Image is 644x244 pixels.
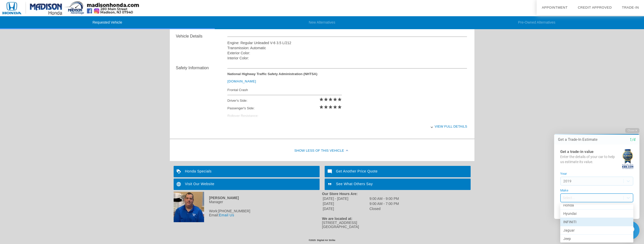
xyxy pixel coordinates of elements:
[328,97,333,102] i: star
[369,201,399,206] td: 9:00 AM - 7:00 PM
[227,56,467,61] div: Interior Color:
[227,45,467,50] div: Transmission: Automatic
[319,105,324,109] i: star
[227,72,317,76] strong: National Highway Traffic Safety Administration (NHTSA)
[174,209,322,213] div: Work:
[227,40,467,45] div: Engine: Regular Unleaded V-6 3.5 L/212
[369,196,399,201] td: 9:00 AM - 9:00 PM
[209,196,239,200] strong: [PERSON_NAME]
[542,6,568,9] a: Appointment
[174,179,320,190] a: Visit Our Website
[325,179,471,190] a: See What Others Say
[543,124,644,244] iframe: Chat Assistance
[429,16,644,29] li: Pre-Owned Alternatives
[176,33,227,39] div: Vehicle Details
[174,200,322,204] div: Manager
[622,6,639,9] a: Trade-In
[337,105,342,109] i: star
[227,87,342,93] div: Frontal Crash
[333,105,337,109] i: star
[325,166,471,177] a: Get Another Price Quote
[323,201,369,206] td: [DATE]
[174,166,320,177] a: Honda Specials
[322,192,358,196] strong: Our Store Hours Are:
[170,141,474,161] div: Show Less of this Vehicle
[324,105,328,109] i: star
[174,179,185,190] img: ic_language_white_24dp_2x.png
[174,166,185,177] img: ic_loyalty_white_24dp_2x.png
[324,97,328,102] i: star
[227,50,467,56] div: Exterior Color:
[227,97,342,104] div: Driver's Side:
[218,209,250,213] span: [PHONE_NUMBER]
[322,217,353,221] strong: We are located at:
[325,179,336,190] img: ic_format_quote_white_24dp_2x.png
[227,79,256,83] a: [DOMAIN_NAME]
[319,97,324,102] i: star
[219,213,234,217] a: Email Us
[578,6,612,9] a: Credit Approved
[337,97,342,102] i: star
[325,166,336,177] img: ic_mode_comment_white_24dp_2x.png
[369,206,399,211] td: Closed
[174,213,322,217] div: Email:
[333,97,337,102] i: star
[322,221,471,229] div: [STREET_ADDRESS] [GEOGRAPHIC_DATA]
[328,105,333,109] i: star
[176,65,227,71] div: Safety Information
[323,196,369,201] td: [DATE] - [DATE]
[227,120,467,133] div: View full details
[215,16,430,29] li: New Alternatives
[323,206,369,211] td: [DATE]
[227,104,342,112] div: Passenger's Side:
